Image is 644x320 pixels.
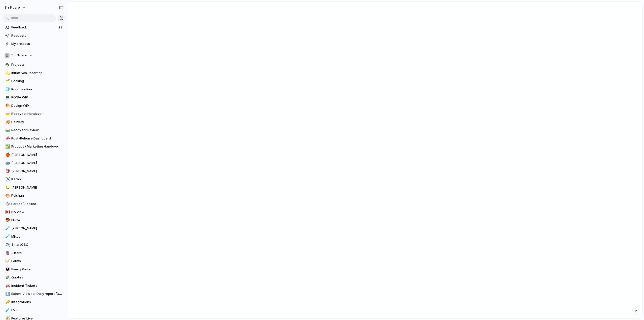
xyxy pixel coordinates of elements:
span: Forms [11,259,64,264]
span: [PERSON_NAME] [11,152,64,157]
button: 🍎 [5,152,10,157]
a: 🛤️Ready for Review [3,126,65,134]
span: Karan [11,177,64,182]
div: 🚑 [5,283,9,289]
span: Feedback [11,25,57,30]
span: Family Portal [11,267,64,272]
div: ✈️Karan [3,175,65,183]
button: 🔮 [5,251,10,256]
span: Peishan [11,193,64,198]
div: 🐛 [5,185,9,190]
button: 🇨🇦 [5,209,10,215]
div: 🛤️ [5,127,9,133]
div: 🔑 [5,299,9,305]
button: shiftcare [2,4,29,12]
a: 🧊Prioritization [3,86,65,93]
span: Delivery [11,120,64,125]
span: Quotes [11,275,64,280]
div: 📣Post-Release Dashboard [3,135,65,142]
span: Incident Tickets [11,283,64,288]
a: 🐛[PERSON_NAME] [3,184,65,191]
div: 👪Family Portal [3,266,65,273]
div: 🎨Design WIP [3,102,65,110]
div: 🤝 [5,111,9,117]
button: ✈️ [5,242,10,247]
div: 🤝Ready for Handover [3,110,65,118]
a: 🎯[PERSON_NAME] [3,167,65,175]
button: 🧪 [5,234,10,239]
span: shiftcare [5,5,20,10]
a: 🎨Peishan [3,192,65,199]
a: 🔑Integrations [3,298,65,306]
button: 🎨 [5,103,10,108]
span: Shiftcare [11,53,27,58]
div: 🧒EHCA [3,217,65,224]
button: 🎲 [5,201,10,206]
button: 💻 [5,95,10,100]
span: 23 [58,25,63,30]
button: 📝 [5,259,10,264]
div: 🎲 [5,201,9,207]
button: 🌱 [5,79,10,84]
div: 💫 [5,70,9,76]
button: Shiftcare [3,52,65,59]
div: 🍎[PERSON_NAME] [3,151,65,159]
button: ✈️ [5,177,10,182]
button: 🧊 [5,87,10,92]
div: ✈️SmartOSC [3,241,65,248]
span: Initiatives Roadmap [11,70,64,76]
span: Design WIP [11,103,64,108]
button: 🧪 [5,308,10,313]
span: NA View [11,209,64,215]
div: 🔮 [5,250,9,256]
a: ✅Product / Marketing Handover [3,143,65,150]
a: 🤖[PERSON_NAME] [3,159,65,167]
button: 🤝 [5,111,10,116]
span: Backlog [11,79,64,84]
div: 🌱 [5,78,9,84]
div: 🧒 [5,217,9,223]
span: Ready for Review [11,128,64,133]
button: 🧪 [5,226,10,231]
button: 🧒 [5,218,10,223]
a: 🧪[PERSON_NAME] [3,225,65,232]
span: Requests [11,33,64,38]
a: 💻PO/BA WIP [3,94,65,101]
button: 🚚 [5,120,10,125]
span: [PERSON_NAME] [11,226,64,231]
div: 📝 [5,258,9,264]
button: 🐛 [5,185,10,190]
div: 💸 [5,275,9,280]
a: 🎲Parked/Blocked [3,200,65,208]
a: 🧪Mikey [3,233,65,240]
a: 🚑Incident Tickets [3,282,65,290]
div: 🧪 [5,234,9,239]
a: 🧪EVV [3,306,65,314]
span: [PERSON_NAME] [11,185,64,190]
button: 🚑 [5,283,10,288]
div: 📝Forms [3,257,65,265]
button: 🎨 [5,193,10,198]
button: ✅ [5,144,10,149]
div: 🤖 [5,160,9,166]
a: 💸Quotes [3,274,65,281]
span: SmartOSC [11,242,64,247]
span: My projects [11,41,64,46]
div: 🧪 [5,226,9,231]
button: 💫 [5,70,10,76]
a: ⬇️Export View for Daily report [DATE] [3,290,65,298]
span: [PERSON_NAME] [11,169,64,174]
button: 🛤️ [5,128,10,133]
span: Mikey [11,234,64,239]
span: Export View for Daily report [DATE] [11,291,64,296]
